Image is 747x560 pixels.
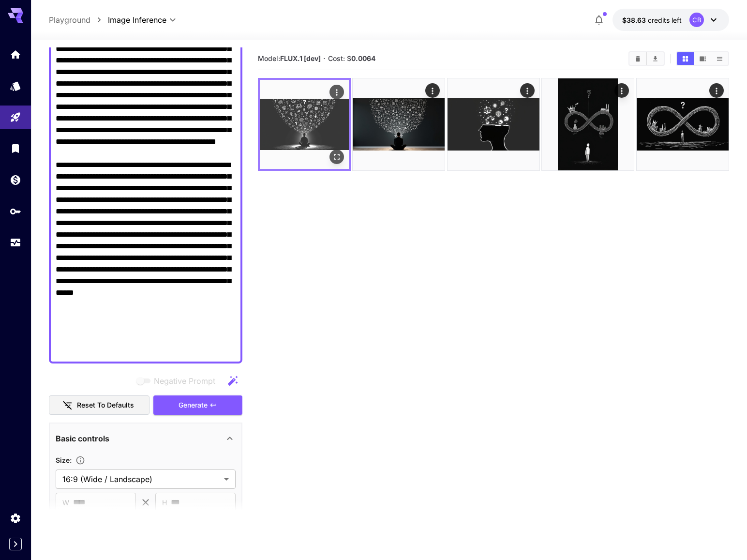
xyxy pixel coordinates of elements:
button: Download All [647,52,664,65]
p: · [323,53,326,64]
span: H [162,497,167,508]
span: Model: [258,54,321,62]
div: Models [10,80,21,92]
button: Adjust the dimensions of the generated image by specifying its width and height in pixels, or sel... [72,455,89,465]
button: Show media in video view [694,52,711,65]
div: Show media in grid viewShow media in video viewShow media in list view [676,51,729,66]
div: Actions [709,83,724,98]
div: Usage [10,237,21,249]
button: Generate [153,395,242,415]
p: Basic controls [56,433,109,444]
div: Actions [426,83,440,98]
button: Show media in list view [711,52,728,65]
img: 9k= [448,78,539,170]
span: Generate [179,399,208,411]
img: Z [353,78,445,170]
b: FLUX.1 [dev] [280,54,321,62]
span: Image Inference [108,14,166,26]
div: Settings [10,512,21,524]
span: Negative prompts are not compatible with the selected model. [134,375,223,387]
div: Actions [520,83,535,98]
div: Library [10,142,21,154]
button: Expand sidebar [9,538,22,550]
div: Open in fullscreen [329,150,344,164]
div: Actions [329,85,344,99]
b: 0.0064 [351,54,375,62]
div: Clear AllDownload All [628,51,665,66]
button: Reset to defaults [49,395,149,415]
div: Basic controls [56,427,236,450]
div: Home [10,48,21,61]
img: Z [260,80,349,169]
div: Wallet [10,174,21,186]
img: 2Q== [637,78,729,170]
nav: breadcrumb [49,14,108,26]
span: credits left [648,16,682,24]
div: $38.6269 [622,15,682,25]
div: Actions [615,83,629,98]
span: 16:9 (Wide / Landscape) [62,473,220,485]
button: $38.6269CB [613,9,729,31]
span: Cost: $ [328,54,375,62]
img: Z [542,78,634,170]
span: Size : [56,456,72,464]
span: Negative Prompt [154,375,215,387]
button: Show media in grid view [677,52,694,65]
button: Clear All [629,52,646,65]
div: CB [689,13,704,27]
a: Playground [49,14,90,26]
div: Playground [10,111,21,123]
div: API Keys [10,205,21,217]
span: W [62,497,69,508]
span: $38.63 [622,16,648,24]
